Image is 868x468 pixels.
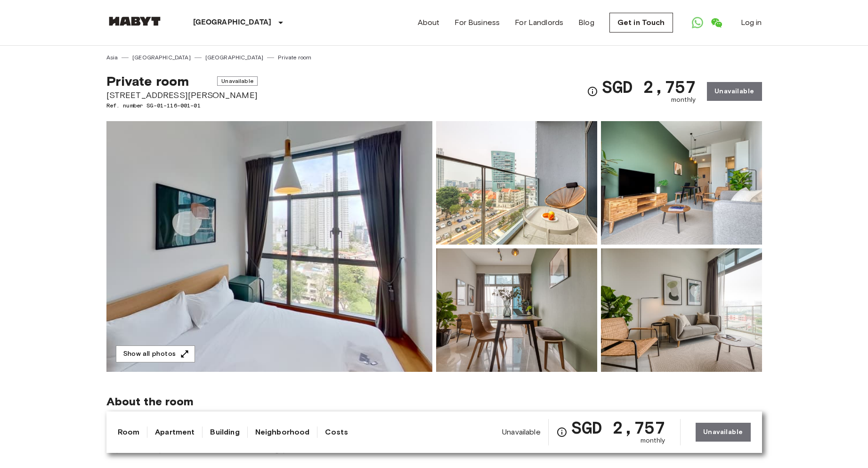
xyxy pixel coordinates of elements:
[106,16,163,26] img: Habyt
[106,394,762,409] span: About the room
[741,17,762,28] a: Log in
[601,248,762,372] img: Picture of unit SG-01-116-001-01
[217,76,258,86] span: Unavailable
[106,101,258,110] span: Ref. number SG-01-116-001-01
[602,78,696,95] span: SGD 2,757
[454,17,500,28] a: For Business
[502,427,541,437] span: Unavailable
[106,73,189,89] span: Private room
[688,13,707,32] a: Open WhatsApp
[601,121,762,245] img: Picture of unit SG-01-116-001-01
[106,89,258,101] span: [STREET_ADDRESS][PERSON_NAME]
[255,427,310,438] a: Neighborhood
[278,53,311,62] a: Private room
[571,419,665,436] span: SGD 2,757
[155,427,195,438] a: Apartment
[587,86,598,97] svg: Check cost overview for full price breakdown. Please note that discounts apply to new joiners onl...
[193,17,272,28] p: [GEOGRAPHIC_DATA]
[118,427,140,438] a: Room
[641,436,665,445] span: monthly
[106,121,432,372] img: Marketing picture of unit SG-01-116-001-01
[556,427,568,438] svg: Check cost overview for full price breakdown. Please note that discounts apply to new joiners onl...
[671,95,696,105] span: monthly
[436,248,597,372] img: Picture of unit SG-01-116-001-01
[578,17,594,28] a: Blog
[609,13,673,33] a: Get in Touch
[325,427,348,438] a: Costs
[132,53,191,62] a: [GEOGRAPHIC_DATA]
[116,345,195,363] button: Show all photos
[106,53,118,62] a: Asia
[707,13,726,32] a: Open WeChat
[210,427,239,438] a: Building
[436,121,597,245] img: Picture of unit SG-01-116-001-01
[515,17,563,28] a: For Landlords
[205,53,264,62] a: [GEOGRAPHIC_DATA]
[418,17,440,28] a: About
